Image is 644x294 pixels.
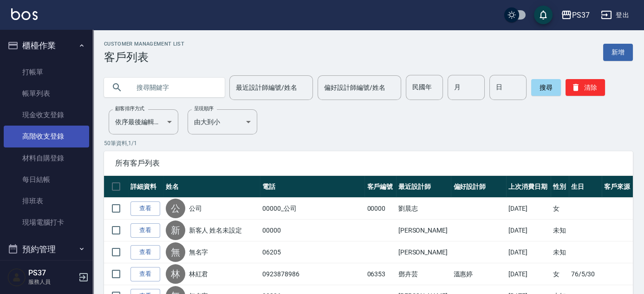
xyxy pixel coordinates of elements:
[115,159,622,168] span: 所有客戶列表
[7,268,26,287] img: Person
[551,198,569,220] td: 女
[396,241,451,263] td: [PERSON_NAME]
[4,33,89,58] button: 櫃檯作業
[128,176,163,198] th: 詳細資料
[260,176,364,198] th: 電話
[4,61,89,83] a: 打帳單
[130,75,217,100] input: 搜尋關鍵字
[4,83,89,104] a: 帳單列表
[364,176,396,198] th: 客戶編號
[531,79,561,96] button: 搜尋
[109,109,178,134] div: 依序最後編輯時間
[506,198,551,220] td: [DATE]
[557,6,593,25] button: PS37
[189,247,208,257] a: 無名字
[4,147,89,169] a: 材料自購登錄
[163,176,260,198] th: 姓名
[189,204,202,213] a: 公司
[104,51,184,64] h3: 客戶列表
[166,220,185,240] div: 新
[166,242,185,262] div: 無
[104,41,184,47] h2: Customer Management List
[28,268,76,278] h5: PS37
[506,176,551,198] th: 上次消費日期
[28,278,76,286] p: 服務人員
[572,9,590,21] div: PS37
[130,267,160,281] a: 查看
[194,105,214,112] label: 呈現順序
[597,7,633,24] button: 登出
[4,104,89,126] a: 現金收支登錄
[451,176,506,198] th: 偏好設計師
[260,198,364,220] td: 00000_公司
[130,201,160,216] a: 查看
[260,220,364,241] td: 00000
[551,241,569,263] td: 未知
[130,223,160,238] a: 查看
[115,105,144,112] label: 顧客排序方式
[11,8,38,20] img: Logo
[551,176,569,198] th: 性別
[189,226,242,235] a: 新客人 姓名未設定
[4,126,89,147] a: 高階收支登錄
[130,245,160,260] a: 查看
[506,263,551,285] td: [DATE]
[551,220,569,241] td: 未知
[534,6,553,24] button: save
[451,263,506,285] td: 溫惠婷
[364,198,396,220] td: 00000
[396,220,451,241] td: [PERSON_NAME]
[4,212,89,233] a: 現場電腦打卡
[551,263,569,285] td: 女
[104,139,633,147] p: 50 筆資料, 1 / 1
[569,263,602,285] td: 76/5/30
[260,241,364,263] td: 06205
[188,109,257,134] div: 由大到小
[364,263,396,285] td: 06353
[4,169,89,190] a: 每日結帳
[569,176,602,198] th: 生日
[566,79,605,96] button: 清除
[396,176,451,198] th: 最近設計師
[4,237,89,261] button: 預約管理
[396,198,451,220] td: 劉晨志
[260,263,364,285] td: 0923878986
[396,263,451,285] td: 鄧卉芸
[506,241,551,263] td: [DATE]
[506,220,551,241] td: [DATE]
[603,44,633,61] a: 新增
[602,176,633,198] th: 客戶來源
[166,264,185,284] div: 林
[4,190,89,212] a: 排班表
[189,269,208,279] a: 林紅君
[166,199,185,218] div: 公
